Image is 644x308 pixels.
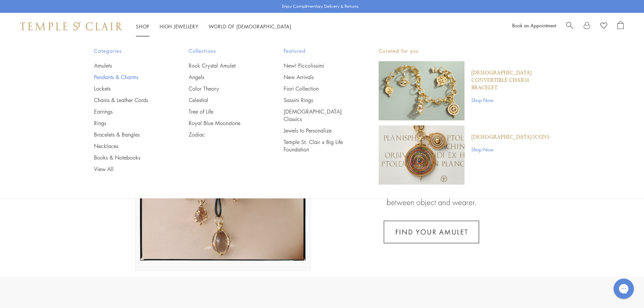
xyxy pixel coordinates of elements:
a: Pendants & Charms [94,73,162,81]
a: Tree of Life [189,108,257,115]
a: Earrings [94,108,162,115]
a: Chains & Leather Cords [94,96,162,104]
a: [DEMOGRAPHIC_DATA] Convertible Charm Bracelet [471,69,550,92]
a: New! Piccolissimi [284,62,352,69]
span: Featured [284,47,352,55]
a: ShopShop [136,23,149,30]
a: Celestial [189,96,257,104]
a: Book an Appointment [512,22,556,29]
a: High JewelleryHigh Jewellery [160,23,198,30]
a: Necklaces [94,142,162,150]
a: Sassini Rings [284,96,352,104]
p: Curated for you [379,47,550,55]
a: Bracelets & Bangles [94,131,162,138]
a: World of [DEMOGRAPHIC_DATA]World of [DEMOGRAPHIC_DATA] [209,23,291,30]
a: Rings [94,119,162,127]
a: Fiori Collection [284,85,352,92]
iframe: Gorgias live chat messenger [610,276,637,301]
a: Shop Now [471,146,550,153]
a: Jewels to Personalize [284,127,352,134]
nav: Main navigation [136,22,291,31]
a: Books & Notebooks [94,154,162,161]
a: [DEMOGRAPHIC_DATA] Classics [284,108,352,123]
a: Open Shopping Bag [617,21,624,31]
a: Color Theory [189,85,257,92]
a: View Wishlist [600,21,607,31]
a: View All [94,165,162,173]
a: Amulets [94,62,162,69]
a: [DEMOGRAPHIC_DATA] Icons [471,134,550,141]
a: New Arrivals [284,73,352,81]
a: Rock Crystal Amulet [189,62,257,69]
a: Lockets [94,85,162,92]
a: Search [566,21,573,31]
a: Zodiac [189,131,257,138]
span: Categories [94,47,162,55]
a: Angels [189,73,257,81]
a: Royal Blue Moonstone [189,119,257,127]
img: Temple St. Clair [20,22,122,30]
span: Collections [189,47,257,55]
a: Temple St. Clair x Big Life Foundation [284,138,352,153]
a: Shop Now [471,96,550,104]
p: Enjoy Complimentary Delivery & Returns [282,3,359,10]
